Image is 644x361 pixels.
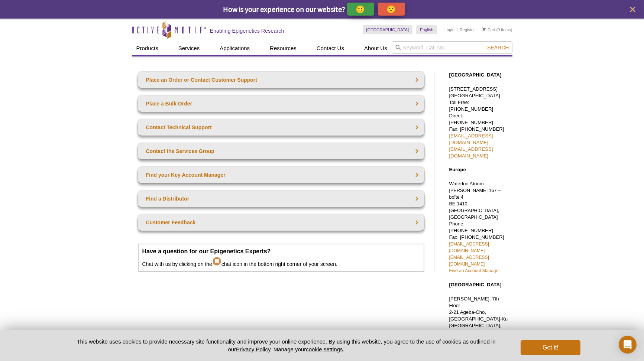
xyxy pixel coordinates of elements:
button: close [628,5,637,14]
div: Open Intercom Messenger [619,336,637,354]
a: [EMAIL_ADDRESS][DOMAIN_NAME] [449,146,493,159]
a: About Us [360,41,392,55]
a: Services [174,41,204,55]
p: Waterloo Atrium Phone: [PHONE_NUMBER] Fax: [PHONE_NUMBER] [449,180,509,274]
h2: Enabling Epigenetics Research [210,27,284,34]
a: Contact Technical Support [138,119,424,136]
strong: [GEOGRAPHIC_DATA] [449,72,502,78]
p: 🙁 [387,4,396,14]
p: 🙂 [356,4,365,14]
input: Keyword, Cat. No. [392,41,512,54]
a: Resources [265,41,301,55]
a: Place an Order or Contact Customer Support [138,72,424,88]
a: Privacy Policy [236,346,270,352]
a: [EMAIL_ADDRESS][DOMAIN_NAME] [449,255,489,267]
a: Place a Bulk Order [138,95,424,112]
a: Contact the Services Group [138,143,424,159]
a: Applications [215,41,254,55]
a: [GEOGRAPHIC_DATA] [363,25,413,34]
a: Find your Key Account Manager [138,167,424,183]
a: Customer Feedback [138,214,424,231]
strong: [GEOGRAPHIC_DATA] [449,282,502,287]
a: Find a Distributor [138,191,424,207]
img: Your Cart [482,27,486,31]
button: cookie settings [306,346,343,352]
a: Register [460,27,475,32]
strong: Europe [449,167,466,172]
li: | [457,25,458,34]
a: Cart [482,27,495,32]
a: Login [444,27,454,32]
p: Chat with us by clicking on the chat icon in the bottom right corner of your screen. [142,248,420,267]
a: [EMAIL_ADDRESS][DOMAIN_NAME] [449,241,489,253]
span: [PERSON_NAME] 167 – boîte 4 BE-1410 [GEOGRAPHIC_DATA], [GEOGRAPHIC_DATA] [449,188,501,220]
a: [EMAIL_ADDRESS][DOMAIN_NAME] [449,133,493,145]
a: Contact Us [312,41,349,55]
img: Intercom Chat [212,255,221,266]
p: [STREET_ADDRESS] [GEOGRAPHIC_DATA] Toll Free: [PHONE_NUMBER] Direct: [PHONE_NUMBER] Fax: [PHONE_N... [449,86,509,159]
button: Search [485,44,511,51]
a: English [416,25,437,34]
li: (0 items) [482,25,512,34]
a: Find an Account Manager [449,268,500,273]
p: This website uses cookies to provide necessary site functionality and improve your online experie... [64,338,509,353]
span: How is your experience on our website? [223,4,346,14]
span: Search [487,45,509,51]
a: Products [132,41,163,55]
button: Got it! [521,340,580,355]
strong: Have a question for our Epigenetics Experts? [142,248,271,254]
